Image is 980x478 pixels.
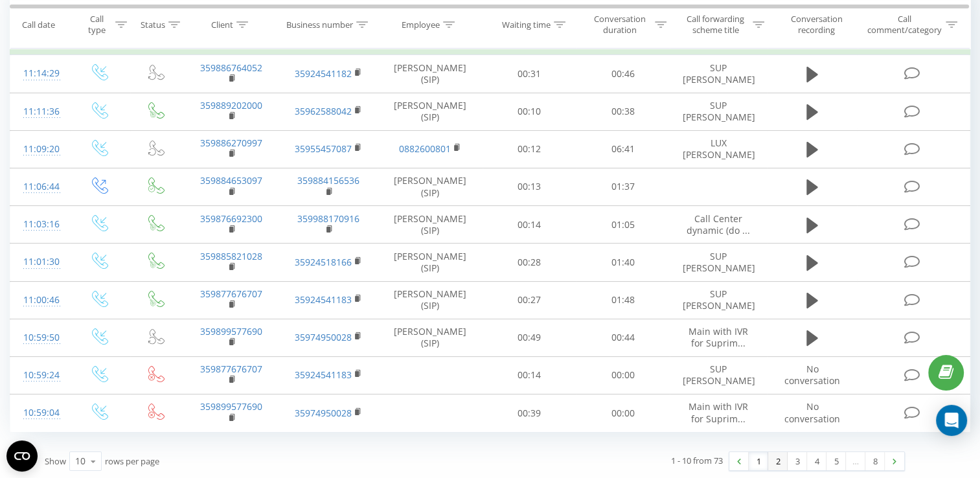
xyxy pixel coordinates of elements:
td: [PERSON_NAME] (SIP) [378,93,483,130]
a: 3 [788,452,807,470]
a: 35924518166 [295,256,352,268]
div: Employee [402,19,440,30]
div: 11:03:16 [23,212,57,237]
a: 359876692300 [200,212,262,225]
a: 35924541183 [295,369,352,381]
div: 10:59:50 [23,325,57,350]
a: 359988170916 [297,212,359,225]
div: 1 - 10 from 73 [671,454,723,467]
div: Call comment/category [867,14,942,36]
td: 00:14 [483,206,576,244]
div: 10:59:04 [23,400,57,426]
div: 11:06:44 [23,174,57,199]
td: [PERSON_NAME] (SIP) [378,168,483,205]
span: Call Center dynamic (do ... [687,212,750,236]
div: 11:00:46 [23,288,57,313]
div: 10:59:24 [23,363,57,388]
button: Open CMP widget [6,440,38,472]
a: 8 [865,452,885,470]
td: [PERSON_NAME] (SIP) [378,55,483,93]
div: 10 [75,455,85,468]
a: 359886764052 [200,62,262,74]
td: 00:28 [483,244,576,281]
a: 4 [807,452,826,470]
td: SUP [PERSON_NAME] [670,356,767,394]
td: 00:38 [576,93,670,130]
td: 00:44 [576,319,670,356]
div: Business number [286,19,353,30]
a: 2 [768,452,788,470]
a: 359899577690 [200,325,262,337]
td: 01:40 [576,244,670,281]
td: [PERSON_NAME] (SIP) [378,319,483,356]
a: 359884653097 [200,174,262,187]
a: 35955457087 [295,142,352,155]
td: 00:31 [483,55,576,93]
span: No conversation [784,400,840,424]
a: 0882600801 [399,142,451,155]
a: 5 [826,452,846,470]
div: Call date [22,19,55,30]
td: SUP [PERSON_NAME] [670,281,767,319]
div: Status [141,19,165,30]
div: Waiting time [502,19,551,30]
a: 359884156536 [297,174,359,187]
div: Call type [82,14,112,36]
span: No conversation [784,363,840,387]
td: 01:05 [576,206,670,244]
td: 00:46 [576,55,670,93]
td: 00:12 [483,130,576,168]
span: Main with IVR for Suprim... [689,400,748,424]
a: 359899577690 [200,400,262,413]
td: SUP [PERSON_NAME] [670,244,767,281]
a: 359886270997 [200,137,262,149]
div: Conversation recording [779,14,854,36]
a: 359885821028 [200,250,262,262]
div: 11:14:29 [23,61,57,86]
td: 00:00 [576,394,670,432]
a: 35962588042 [295,105,352,117]
div: 11:09:20 [23,137,57,162]
div: Client [211,19,233,30]
td: 00:10 [483,93,576,130]
a: 35974950028 [295,331,352,343]
div: 11:01:30 [23,249,57,275]
td: [PERSON_NAME] (SIP) [378,244,483,281]
span: Main with IVR for Suprim... [689,325,748,349]
td: [PERSON_NAME] (SIP) [378,206,483,244]
td: [PERSON_NAME] (SIP) [378,281,483,319]
a: 35924541182 [295,67,352,80]
span: Show [45,455,66,467]
td: LUX [PERSON_NAME] [670,130,767,168]
td: 00:13 [483,168,576,205]
div: Open Intercom Messenger [936,405,967,436]
a: 359877676707 [200,363,262,375]
a: 1 [749,452,768,470]
div: Conversation duration [587,14,652,36]
td: SUP [PERSON_NAME] [670,55,767,93]
td: 00:49 [483,319,576,356]
td: 00:14 [483,356,576,394]
a: 35974950028 [295,407,352,419]
td: 01:48 [576,281,670,319]
div: Call forwarding scheme title [681,14,749,36]
div: 11:11:36 [23,99,57,124]
td: 01:37 [576,168,670,205]
td: 00:27 [483,281,576,319]
td: 00:00 [576,356,670,394]
div: … [846,452,865,470]
a: 359877676707 [200,288,262,300]
td: 00:39 [483,394,576,432]
span: rows per page [105,455,159,467]
a: 35924541183 [295,293,352,306]
td: 06:41 [576,130,670,168]
td: SUP [PERSON_NAME] [670,93,767,130]
a: 359889202000 [200,99,262,111]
